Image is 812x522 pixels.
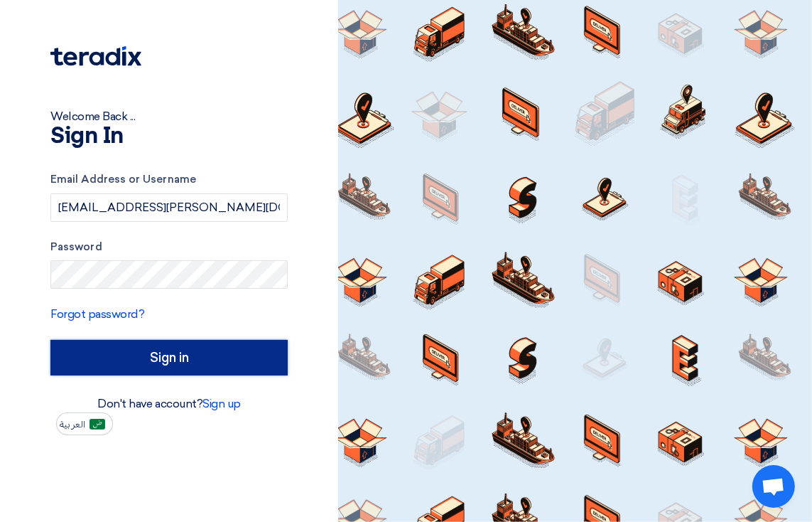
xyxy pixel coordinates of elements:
a: دردشة مفتوحة [752,465,795,508]
img: Teradix logo [50,46,141,66]
label: Password [50,239,288,255]
h1: Sign In [50,125,288,148]
label: Email Address or Username [50,171,288,188]
input: Sign in [50,340,288,375]
span: العربية [60,420,85,430]
img: ar-AR.png [90,419,105,430]
div: Welcome Back ... [50,108,288,125]
button: العربية [56,412,113,435]
a: Sign up [202,397,241,410]
div: Don't have account? [50,395,288,412]
input: Enter your business email or username [50,193,288,222]
a: Forgot password? [50,307,144,321]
